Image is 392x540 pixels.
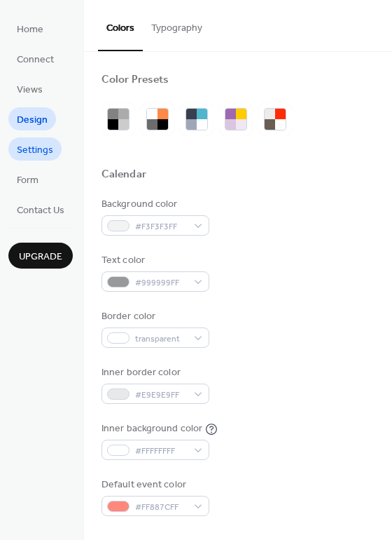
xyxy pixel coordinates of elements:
[8,137,62,161] a: Settings
[101,478,206,492] div: Default event color
[8,168,47,191] a: Form
[8,47,62,70] a: Connect
[135,388,187,403] span: #E9E9E9FF
[8,198,73,221] a: Contact Us
[17,22,43,37] span: Home
[101,168,146,182] div: Calendar
[17,143,53,158] span: Settings
[8,243,73,269] button: Upgrade
[8,77,51,100] a: Views
[17,53,54,67] span: Connect
[17,83,43,97] span: Views
[135,500,187,515] span: #FF887CFF
[17,203,64,218] span: Contact Us
[135,444,187,459] span: #FFFFFFFF
[19,250,62,264] span: Upgrade
[101,197,206,212] div: Background color
[101,365,206,380] div: Inner border color
[135,220,187,234] span: #F3F3F3FF
[8,17,52,40] a: Home
[135,276,187,290] span: #999999FF
[101,421,202,436] div: Inner background color
[101,253,206,268] div: Text color
[135,332,187,346] span: transparent
[17,113,48,128] span: Design
[101,73,169,88] div: Color Presets
[8,107,56,130] a: Design
[101,309,206,324] div: Border color
[17,173,38,188] span: Form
